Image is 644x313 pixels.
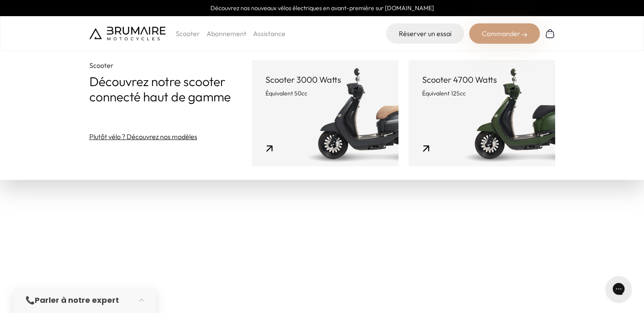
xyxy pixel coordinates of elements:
a: Plutôt vélo ? Découvrez nos modèles [89,131,197,142]
p: Scooter 3000 Watts [265,74,385,86]
a: Scooter 4700 Watts Équivalent 125cc [409,60,555,166]
p: Équivalent 125cc [422,89,542,98]
p: Scooter [176,28,200,39]
a: Scooter 3000 Watts Équivalent 50cc [252,60,398,166]
a: Assistance [253,29,285,38]
p: Découvrez notre scooter connecté haut de gamme [89,74,252,104]
iframe: Gorgias live chat messenger [602,273,636,305]
a: Abonnement [207,29,246,38]
a: Réserver un essai [386,23,464,44]
img: right-arrow-2.png [522,32,527,37]
img: Panier [545,28,555,39]
img: Brumaire Motocycles [89,27,166,40]
p: Scooter [89,60,252,70]
div: Commander [469,23,540,44]
p: Équivalent 50cc [265,89,385,98]
p: Scooter 4700 Watts [422,74,542,86]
